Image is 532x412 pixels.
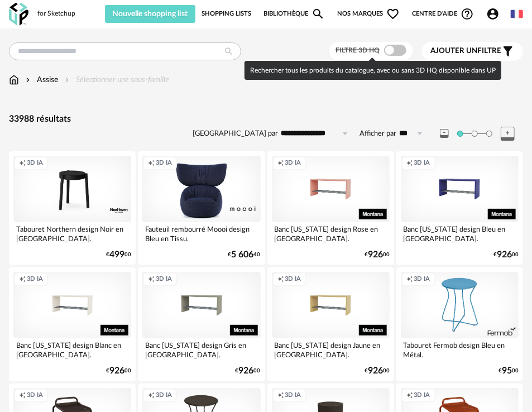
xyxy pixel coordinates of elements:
[263,5,325,23] a: BibliothèqueMagnify icon
[414,391,430,400] span: 3D IA
[368,251,383,258] span: 926
[9,74,19,85] img: svg+xml;base64,PHN2ZyB3aWR0aD0iMTYiIGhlaWdodD0iMTciIHZpZXdCb3g9IjAgMCAxNiAxNyIgZmlsbD0ibm9uZSIgeG...
[37,9,75,18] div: for Sketchup
[23,74,58,85] div: Assise
[148,159,155,167] span: Creation icon
[277,391,284,400] span: Creation icon
[156,391,172,400] span: 3D IA
[148,391,155,400] span: Creation icon
[493,251,519,258] div: € 00
[27,391,43,400] span: 3D IA
[401,338,519,361] div: Tabouret Fermob design Bleu en Métal.
[232,251,254,258] span: 5 606
[138,151,265,265] a: Creation icon 3D IA Fauteuil rembourré Moooi design Bleu en Tissu. €5 60640
[412,7,474,21] span: Centre d'aideHelp Circle Outline icon
[27,159,43,167] span: 3D IA
[245,61,501,80] div: Rechercher tous les produits du catalogue, avec ou sans 3D HQ disponible dans UP
[414,275,430,284] span: 3D IA
[27,275,43,284] span: 3D IA
[406,275,413,284] span: Creation icon
[19,275,26,284] span: Creation icon
[9,267,136,381] a: Creation icon 3D IA Banc [US_STATE] design Blanc en [GEOGRAPHIC_DATA]. €92600
[109,367,124,375] span: 926
[336,47,380,54] span: Filtre 3D HQ
[502,367,512,375] span: 95
[396,267,523,381] a: Creation icon 3D IA Tabouret Fermob design Bleu en Métal. €9500
[365,251,390,258] div: € 00
[9,3,28,26] img: OXP
[499,367,519,375] div: € 00
[501,45,515,58] span: Filter icon
[406,391,413,400] span: Creation icon
[9,113,523,125] div: 33988 résultats
[267,151,394,265] a: Creation icon 3D IA Banc [US_STATE] design Rose en [GEOGRAPHIC_DATA]. €92600
[311,7,325,21] span: Magnify icon
[414,159,430,167] span: 3D IA
[360,129,396,138] label: Afficher par
[497,251,512,258] span: 926
[396,151,523,265] a: Creation icon 3D IA Banc [US_STATE] design Bleu en [GEOGRAPHIC_DATA]. €92600
[272,338,390,361] div: Banc [US_STATE] design Jaune en [GEOGRAPHIC_DATA].
[105,5,195,23] button: Nouvelle shopping list
[337,5,400,23] span: Nos marques
[106,251,131,258] div: € 00
[430,46,501,56] span: filtre
[109,251,124,258] span: 499
[23,74,32,85] img: svg+xml;base64,PHN2ZyB3aWR0aD0iMTYiIGhlaWdodD0iMTYiIHZpZXdCb3g9IjAgMCAxNiAxNiIgZmlsbD0ibm9uZSIgeG...
[19,159,26,167] span: Creation icon
[365,367,390,375] div: € 00
[142,338,260,361] div: Banc [US_STATE] design Gris en [GEOGRAPHIC_DATA].
[138,267,265,381] a: Creation icon 3D IA Banc [US_STATE] design Gris en [GEOGRAPHIC_DATA]. €92600
[285,275,301,284] span: 3D IA
[422,42,523,61] button: Ajouter unfiltre Filter icon
[486,7,505,21] span: Account Circle icon
[272,222,390,245] div: Banc [US_STATE] design Rose en [GEOGRAPHIC_DATA].
[13,222,131,245] div: Tabouret Northern design Noir en [GEOGRAPHIC_DATA].
[142,222,260,245] div: Fauteuil rembourré Moooi design Bleu en Tissu.
[406,159,413,167] span: Creation icon
[277,275,284,284] span: Creation icon
[267,267,394,381] a: Creation icon 3D IA Banc [US_STATE] design Jaune en [GEOGRAPHIC_DATA]. €92600
[113,10,188,18] span: Nouvelle shopping list
[228,251,261,258] div: € 40
[156,275,172,284] span: 3D IA
[236,367,261,375] div: € 00
[461,7,474,21] span: Help Circle Outline icon
[277,159,284,167] span: Creation icon
[202,5,251,23] a: Shopping Lists
[430,47,477,55] span: Ajouter un
[401,222,519,245] div: Banc [US_STATE] design Bleu en [GEOGRAPHIC_DATA].
[9,151,136,265] a: Creation icon 3D IA Tabouret Northern design Noir en [GEOGRAPHIC_DATA]. €49900
[386,7,400,21] span: Heart Outline icon
[285,159,301,167] span: 3D IA
[106,367,131,375] div: € 00
[13,338,131,361] div: Banc [US_STATE] design Blanc en [GEOGRAPHIC_DATA].
[486,7,500,21] span: Account Circle icon
[239,367,254,375] span: 926
[148,275,155,284] span: Creation icon
[285,391,301,400] span: 3D IA
[511,8,523,20] img: fr
[368,367,383,375] span: 926
[193,129,278,138] label: [GEOGRAPHIC_DATA] par
[156,159,172,167] span: 3D IA
[19,391,26,400] span: Creation icon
